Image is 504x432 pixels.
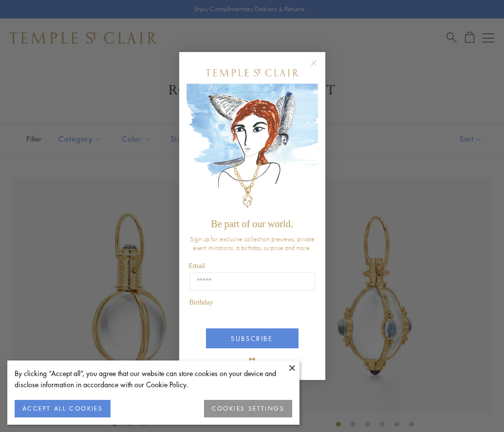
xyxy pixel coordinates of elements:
span: Birthday [189,299,213,306]
img: TSC [243,351,262,370]
button: Close dialog [313,62,325,74]
img: c4a9eb12-d91a-4d4a-8ee0-386386f4f338.jpeg [187,84,318,214]
img: Temple St. Clair [206,69,299,76]
input: Email [189,272,315,291]
span: Sign up for exclusive collection previews, private event invitations, a birthday surprise and more. [190,234,315,252]
button: SUBSCRIBE [206,328,299,348]
div: By clicking “Accept all”, you agree that our website can store cookies on your device and disclos... [15,368,292,390]
span: Be part of our world. [211,218,293,229]
button: COOKIES SETTINGS [204,400,292,417]
span: Email [189,262,205,270]
button: ACCEPT ALL COOKIES [15,400,111,417]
